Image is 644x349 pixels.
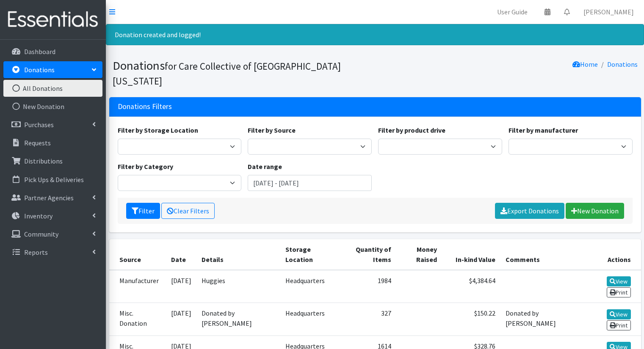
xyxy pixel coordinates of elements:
[248,161,282,172] label: Date range
[24,157,63,165] p: Distributions
[3,5,102,34] img: HumanEssentials
[509,125,578,135] label: Filter by manufacturer
[161,203,215,219] a: Clear Filters
[24,248,48,256] p: Reports
[566,203,624,219] a: New Donation
[3,244,102,261] a: Reports
[166,270,196,303] td: [DATE]
[113,60,341,87] small: for Care Collective of [GEOGRAPHIC_DATA][US_STATE]
[280,270,340,303] td: Headquarters
[3,171,102,188] a: Pick Ups & Deliveries
[24,194,74,202] p: Partner Agencies
[577,3,641,20] a: [PERSON_NAME]
[607,309,631,319] a: View
[500,303,584,335] td: Donated by [PERSON_NAME]
[109,270,166,303] td: Manufacturer
[24,120,54,129] p: Purchases
[340,303,396,335] td: 327
[442,239,500,270] th: In-kind Value
[340,270,396,303] td: 1984
[24,47,55,56] p: Dashboard
[24,175,84,184] p: Pick Ups & Deliveries
[24,230,58,238] p: Community
[442,270,500,303] td: $4,384.64
[126,203,160,219] button: Filter
[24,212,53,220] p: Inventory
[442,303,500,335] td: $150.22
[3,61,102,78] a: Donations
[166,239,196,270] th: Date
[607,287,631,297] a: Print
[572,60,598,68] a: Home
[3,80,102,97] a: All Donations
[113,58,372,87] h1: Donations
[280,239,340,270] th: Storage Location
[495,203,564,219] a: Export Donations
[3,134,102,151] a: Requests
[3,226,102,243] a: Community
[196,270,280,303] td: Huggies
[378,125,445,135] label: Filter by product drive
[3,189,102,206] a: Partner Agencies
[248,125,296,135] label: Filter by Source
[500,239,584,270] th: Comments
[166,303,196,335] td: [DATE]
[3,207,102,224] a: Inventory
[109,303,166,335] td: Misc. Donation
[396,239,442,270] th: Money Raised
[490,3,534,20] a: User Guide
[109,239,166,270] th: Source
[3,98,102,115] a: New Donation
[196,303,280,335] td: Donated by [PERSON_NAME]
[280,303,340,335] td: Headquarters
[3,153,102,169] a: Distributions
[118,161,173,172] label: Filter by Category
[584,239,641,270] th: Actions
[118,125,198,135] label: Filter by Storage Location
[607,320,631,330] a: Print
[196,239,280,270] th: Details
[24,65,55,74] p: Donations
[3,116,102,133] a: Purchases
[106,24,644,45] div: Donation created and logged!
[3,43,102,60] a: Dashboard
[248,175,372,191] input: January 1, 2011 - December 31, 2011
[24,139,51,147] p: Requests
[118,102,172,111] h3: Donations Filters
[607,60,638,68] a: Donations
[607,276,631,286] a: View
[340,239,396,270] th: Quantity of Items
